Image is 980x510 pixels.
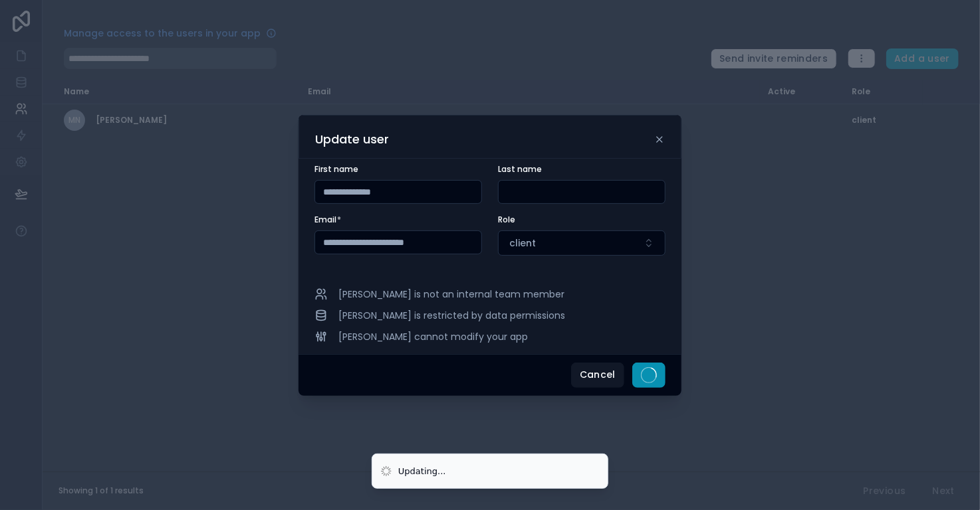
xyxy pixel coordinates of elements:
[338,288,564,301] span: [PERSON_NAME] is not an internal team member
[315,131,389,147] h3: Update user
[571,363,624,388] button: Cancel
[314,163,358,175] span: First name
[509,236,536,250] span: client
[338,330,528,343] span: [PERSON_NAME] cannot modify your app
[498,214,515,225] span: Role
[398,465,446,478] div: Updating...
[338,309,565,322] span: [PERSON_NAME] is restricted by data permissions
[498,163,542,175] span: Last name
[314,214,336,225] span: Email
[498,230,666,256] button: Select Button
